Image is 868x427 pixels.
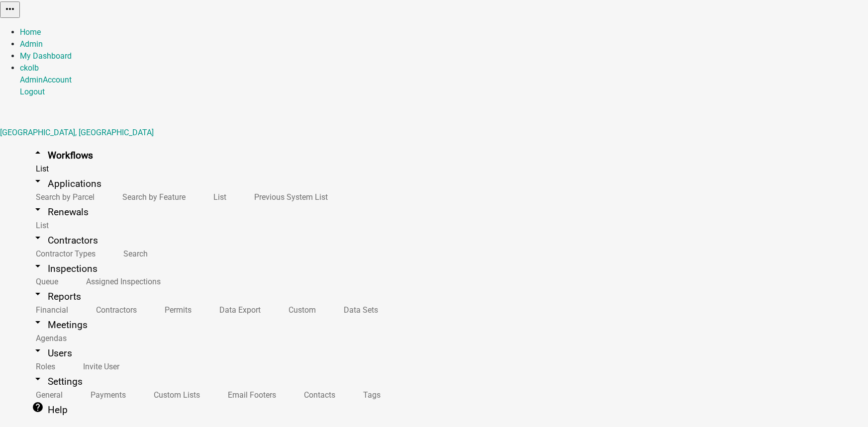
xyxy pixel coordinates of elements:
a: General [20,384,75,406]
a: Search [107,243,160,264]
a: Invite User [67,356,131,377]
a: Email Footers [212,384,288,406]
a: Custom Lists [138,384,212,406]
a: Users [20,342,84,365]
a: Assigned Inspections [70,271,173,292]
i: more_horiz [4,3,16,15]
a: List [197,186,238,208]
i: arrow_drop_down [32,203,44,215]
a: Agendas [20,328,79,349]
a: ckolb [20,63,39,73]
a: Contractors [80,299,149,321]
i: arrow_drop_down [32,344,44,356]
a: Settings [20,370,95,393]
a: Search by Parcel [20,186,106,208]
a: Admin [20,75,43,85]
a: Custom [273,299,328,321]
a: List [20,215,61,236]
a: Data Sets [328,299,390,321]
a: Renewals [20,200,100,224]
a: Financial [20,299,80,321]
a: Logout [20,87,45,96]
i: arrow_drop_up [32,147,44,159]
i: arrow_drop_down [32,316,44,328]
a: Help [20,398,80,422]
a: Workflows [20,144,105,167]
i: arrow_drop_down [32,175,44,187]
a: Permits [149,299,203,321]
a: Meetings [20,313,99,337]
i: arrow_drop_down [32,260,44,272]
a: Tags [347,384,392,406]
a: Inspections [20,257,109,280]
a: Account [43,75,72,85]
a: Reports [20,285,93,308]
i: arrow_drop_down [32,232,44,244]
a: Data Export [203,299,273,321]
a: My Dashboard [20,51,72,61]
i: arrow_drop_down [32,373,44,385]
i: arrow_drop_down [32,288,44,300]
a: Contacts [288,384,347,406]
a: Payments [75,384,138,406]
a: Admin [20,39,43,49]
a: Applications [20,172,113,195]
a: Previous System List [238,186,340,208]
a: Contractors [20,229,110,252]
i: help [32,401,44,413]
a: Search by Feature [106,186,197,208]
a: Queue [20,271,70,292]
div: ckolb [20,74,868,98]
a: Contractor Types [20,243,107,264]
a: List [20,158,61,179]
a: Roles [20,356,67,377]
a: Home [20,27,41,37]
